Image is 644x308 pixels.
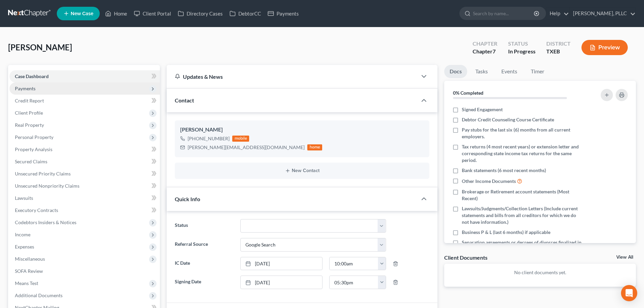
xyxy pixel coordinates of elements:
[175,73,409,80] div: Updates & News
[15,244,34,250] span: Expenses
[508,40,535,48] div: Status
[496,65,523,78] a: Events
[171,257,237,270] label: IC Date
[546,48,571,55] div: TXEB
[462,143,582,164] span: Tax returns (4 most recent years) or extension letter and corresponding state income tax returns ...
[493,48,496,54] span: 7
[180,168,424,173] button: New Contact
[453,90,483,96] strong: 0% Completed
[473,7,535,20] input: Search by name...
[174,7,226,20] a: Directory Cases
[15,280,38,286] span: Means Test
[450,269,630,276] p: No client documents yet.
[130,7,174,20] a: Client Portal
[581,40,628,55] button: Preview
[9,192,160,204] a: Lawsuits
[525,65,550,78] a: Timer
[546,7,569,20] a: Help
[232,136,249,142] div: mobile
[9,204,160,216] a: Executory Contracts
[15,219,76,225] span: Codebtors Insiders & Notices
[15,268,43,274] span: SOFA Review
[444,254,487,261] div: Client Documents
[473,48,497,55] div: Chapter
[462,116,554,123] span: Debtor Credit Counseling Course Certificate
[188,144,305,151] div: [PERSON_NAME][EMAIL_ADDRESS][DOMAIN_NAME]
[15,73,49,79] span: Case Dashboard
[570,7,636,20] a: [PERSON_NAME], PLLC
[175,97,194,103] span: Contact
[8,42,72,52] span: [PERSON_NAME]
[462,229,550,236] span: Business P & L (last 6 months) if applicable
[462,178,516,185] span: Other Income Documents
[473,40,497,48] div: Chapter
[102,7,130,20] a: Home
[9,265,160,277] a: SOFA Review
[15,110,43,116] span: Client Profile
[241,257,322,270] a: [DATE]
[9,180,160,192] a: Unsecured Nonpriority Claims
[9,70,160,82] a: Case Dashboard
[462,167,546,174] span: Bank statements (6 most recent months)
[546,40,571,48] div: District
[462,239,582,253] span: Separation agreements or decrees of divorces finalized in the past 2 years
[15,146,52,152] span: Property Analysis
[470,65,493,78] a: Tasks
[508,48,535,55] div: In Progress
[188,135,230,142] div: [PHONE_NUMBER]
[71,11,93,16] span: New Case
[15,183,79,189] span: Unsecured Nonpriority Claims
[307,144,322,150] div: home
[241,276,322,289] a: [DATE]
[444,65,467,78] a: Docs
[15,207,58,213] span: Executory Contracts
[9,143,160,156] a: Property Analysis
[226,7,264,20] a: DebtorCC
[171,276,237,289] label: Signing Date
[462,126,582,140] span: Pay stubs for the last six (6) months from all current employers.
[462,205,582,226] span: Lawsuits/Judgments/Collection Letters (Include current statements and bills from all creditors fo...
[15,122,44,128] span: Real Property
[330,257,378,270] input: -- : --
[621,285,637,301] div: Open Intercom Messenger
[15,171,71,176] span: Unsecured Priority Claims
[9,95,160,107] a: Credit Report
[330,276,378,289] input: -- : --
[171,219,237,233] label: Status
[9,156,160,168] a: Secured Claims
[15,232,30,237] span: Income
[462,188,582,202] span: Brokerage or Retirement account statements (Most Recent)
[15,98,44,103] span: Credit Report
[15,195,33,201] span: Lawsuits
[15,134,53,140] span: Personal Property
[15,159,47,164] span: Secured Claims
[462,106,503,113] span: Signed Engagement
[175,196,200,202] span: Quick Info
[15,256,45,262] span: Miscellaneous
[180,126,424,134] div: [PERSON_NAME]
[264,7,302,20] a: Payments
[9,168,160,180] a: Unsecured Priority Claims
[15,86,35,91] span: Payments
[616,255,633,260] a: View All
[171,238,237,252] label: Referral Source
[15,292,63,298] span: Additional Documents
